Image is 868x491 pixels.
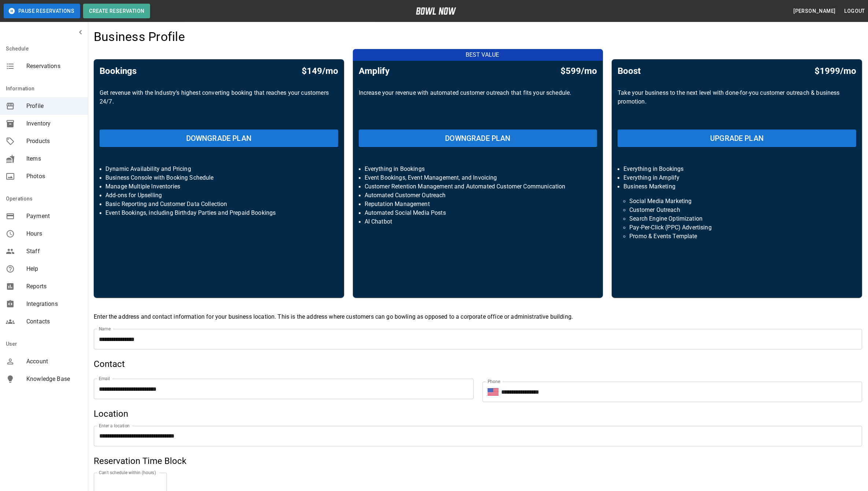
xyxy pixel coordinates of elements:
p: AI Chatbot [365,217,592,226]
h5: Boost [618,65,641,77]
h5: Reservation Time Block [94,455,862,467]
p: Customer Retention Management and Automated Customer Communication [365,182,592,191]
h5: $1999/mo [815,65,856,77]
p: Everything in Bookings [365,165,592,173]
h5: $149/mo [302,65,338,77]
span: Help [26,265,82,273]
p: Everything in Amplify [623,173,850,182]
h5: Bookings [100,65,137,77]
p: BEST VALUE [357,50,608,59]
p: Get revenue with the Industry’s highest converting booking that reaches your customers 24/7. [100,89,338,124]
p: Increase your revenue with automated customer outreach that fits your schedule. [359,89,597,124]
span: Inventory [26,119,82,128]
span: Account [26,357,82,366]
p: Basic Reporting and Customer Data Collection [105,200,332,209]
button: DOWNGRADE PLAN [359,130,597,147]
p: Everything in Bookings [623,165,850,173]
p: Dynamic Availability and Pricing [105,165,332,173]
p: Search Engine Optimization [629,214,845,223]
p: Reputation Management [365,200,592,209]
p: Enter the address and contact information for your business location. This is the address where c... [94,312,862,321]
p: Event Bookings, Event Management, and Invoicing [365,173,592,182]
p: Customer Outreach [629,206,845,214]
p: Pay-Per-Click (PPC) Advertising [629,223,845,232]
h6: UPGRADE PLAN [710,132,764,144]
h5: Amplify [359,65,390,77]
h5: Contact [94,358,862,370]
button: Select country [488,386,499,397]
h4: Business Profile [94,29,185,45]
p: Business Marketing [623,182,850,191]
span: Knowledge Base [26,375,82,383]
span: Staff [26,247,82,256]
h6: DOWNGRADE PLAN [186,132,252,144]
p: Add-ons for Upselling [105,191,332,200]
span: Reports [26,282,82,291]
p: Automated Customer Outreach [365,191,592,200]
p: Event Bookings, including Birthday Parties and Prepaid Bookings [105,209,332,217]
p: Manage Multiple Inventories [105,182,332,191]
span: Profile [26,102,82,110]
button: Pause Reservations [4,4,80,18]
p: Promo & Events Template [629,232,845,241]
span: Integrations [26,300,82,308]
p: Automated Social Media Posts [365,209,592,217]
button: Logout [842,4,868,18]
span: Contacts [26,317,82,326]
button: Create Reservation [83,4,150,18]
p: Social Media Marketing [629,197,845,206]
p: Take your business to the next level with done-for-you customer outreach & business promotion. [618,89,856,124]
button: DOWNGRADE PLAN [100,130,338,147]
h6: DOWNGRADE PLAN [445,132,510,144]
img: logo [416,7,456,15]
h5: $599/mo [560,65,597,77]
span: Reservations [26,62,82,71]
label: Phone [488,378,500,385]
span: Hours [26,229,82,238]
button: [PERSON_NAME] [790,4,838,18]
h5: Location [94,408,862,420]
span: Payment [26,212,82,221]
span: Products [26,137,82,146]
p: Business Console with Booking Schedule [105,173,332,182]
button: UPGRADE PLAN [618,130,856,147]
span: Items [26,154,82,163]
span: Photos [26,172,82,181]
